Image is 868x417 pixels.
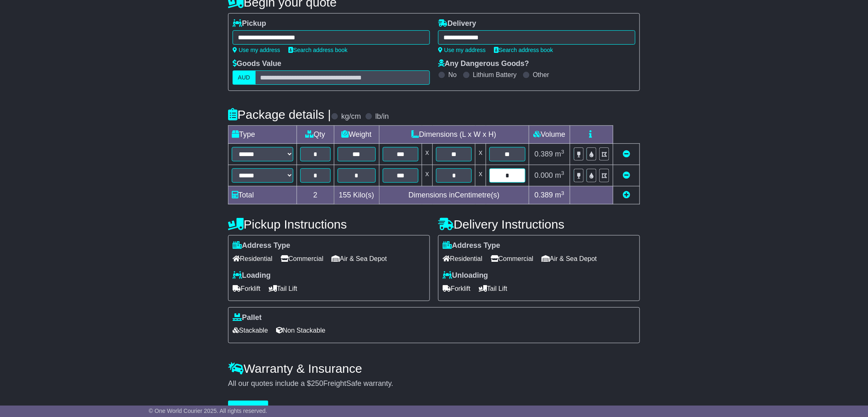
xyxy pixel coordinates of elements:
span: Stackable [233,324,268,337]
span: 155 [339,191,351,199]
span: m [555,171,564,179]
label: Delivery [438,19,476,28]
sup: 3 [561,170,564,176]
label: kg/cm [341,112,361,121]
a: Search address book [288,47,347,53]
span: Air & Sea Depot [332,252,387,265]
a: Search address book [494,47,553,53]
td: Type [228,126,297,144]
td: Total [228,186,297,204]
span: Tail Lift [269,282,297,295]
h4: Pickup Instructions [228,218,430,231]
a: Add new item [623,191,630,199]
h4: Package details | [228,108,331,121]
span: Tail Lift [479,282,507,295]
td: x [422,165,433,186]
a: Remove this item [623,171,630,179]
td: 2 [297,186,334,204]
span: Residential [443,252,482,265]
span: m [555,150,564,158]
span: 0.000 [535,171,553,179]
a: Use my address [233,47,280,53]
button: Get Quotes [228,401,268,415]
span: Residential [233,252,272,265]
label: No [448,71,457,79]
span: 250 [311,379,323,388]
span: 0.389 [535,150,553,158]
label: Any Dangerous Goods? [438,59,529,68]
label: Loading [233,271,271,280]
label: Pickup [233,19,266,28]
sup: 3 [561,149,564,155]
h4: Delivery Instructions [438,218,640,231]
label: lb/in [375,112,389,121]
td: x [422,144,433,165]
label: Address Type [443,241,500,250]
span: Commercial [281,252,323,265]
span: Non Stackable [276,324,325,337]
a: Use my address [438,47,486,53]
span: m [555,191,564,199]
label: Pallet [233,313,262,322]
span: © One World Courier 2025. All rights reserved. [149,408,267,414]
sup: 3 [561,190,564,196]
td: x [475,165,486,186]
label: Lithium Battery [473,71,517,79]
span: Forklift [233,282,260,295]
td: Dimensions in Centimetre(s) [379,186,529,204]
span: 0.389 [535,191,553,199]
label: AUD [233,70,256,85]
label: Address Type [233,241,290,250]
label: Other [533,71,549,79]
label: Goods Value [233,59,281,68]
div: All our quotes include a $ FreightSafe warranty. [228,379,640,388]
td: Weight [334,126,379,144]
h4: Warranty & Insurance [228,362,640,375]
span: Commercial [491,252,533,265]
td: Qty [297,126,334,144]
td: Dimensions (L x W x H) [379,126,529,144]
td: x [475,144,486,165]
span: Forklift [443,282,471,295]
td: Volume [529,126,570,144]
a: Remove this item [623,150,630,158]
label: Unloading [443,271,488,280]
td: Kilo(s) [334,186,379,204]
span: Air & Sea Depot [542,252,597,265]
